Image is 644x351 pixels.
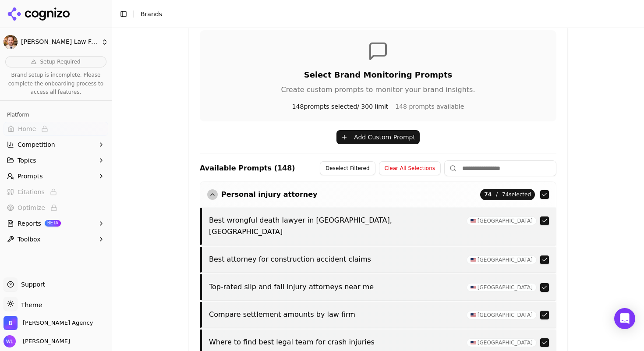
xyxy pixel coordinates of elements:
[4,169,108,183] button: Prompts
[18,188,45,196] span: Citations
[18,280,45,289] span: Support
[209,281,461,293] p: Top-rated slip and fall injury attorneys near me
[210,85,546,95] p: Create custom prompts to monitor your brand insights.
[4,316,18,330] img: Bob Agency
[4,138,108,152] button: Competition
[4,35,18,49] img: Giddens Law Firm
[480,189,535,200] span: 74 selected
[18,203,45,212] span: Optimize
[18,156,36,165] span: Topics
[320,161,375,175] button: Deselect Filtered
[484,191,492,198] span: 74
[209,215,461,238] p: Best wrongful death lawyer in [GEOGRAPHIC_DATA], [GEOGRAPHIC_DATA]
[4,108,108,122] div: Platform
[614,308,635,329] div: Open Intercom Messenger
[467,216,537,225] span: [GEOGRAPHIC_DATA]
[209,309,461,320] p: Compare settlement amounts by law firm
[209,337,461,348] p: Where to find best legal team for crash injuries
[4,232,108,246] button: Toolbox
[496,191,498,198] span: /
[141,11,162,18] span: Brands
[18,301,42,308] span: Theme
[467,338,537,347] span: [GEOGRAPHIC_DATA]
[4,335,70,347] button: Open user button
[336,130,420,144] button: Add Custom Prompt
[471,219,476,223] img: US
[40,58,80,65] span: Setup Required
[18,140,55,149] span: Competition
[21,38,98,46] span: [PERSON_NAME] Law Firm
[467,283,537,292] span: [GEOGRAPHIC_DATA]
[18,172,43,181] span: Prompts
[4,216,108,230] button: ReportsBETA
[18,235,41,244] span: Toolbox
[141,10,619,18] nav: breadcrumb
[471,258,476,262] img: US
[379,161,441,175] button: Clear All Selections
[4,153,108,167] button: Topics
[467,311,537,319] span: [GEOGRAPHIC_DATA]
[4,316,93,330] button: Open organization switcher
[471,313,476,317] img: US
[200,163,295,174] h4: Available Prompts ( 148 )
[18,124,36,133] span: Home
[471,286,476,289] img: US
[5,71,106,97] p: Brand setup is incomplete. Please complete the onboarding process to access all features.
[471,341,476,344] img: US
[18,219,41,228] span: Reports
[23,319,93,327] span: Bob Agency
[210,69,546,81] h3: Select Brand Monitoring Prompts
[207,189,318,200] button: Personal injury attorney
[19,337,70,345] span: [PERSON_NAME]
[395,102,464,111] span: 148 prompts available
[467,255,537,264] span: [GEOGRAPHIC_DATA]
[4,335,16,347] img: Wendy Lindars
[45,220,61,226] span: BETA
[209,254,461,265] p: Best attorney for construction accident claims
[292,102,389,111] span: 148 prompts selected / 300 limit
